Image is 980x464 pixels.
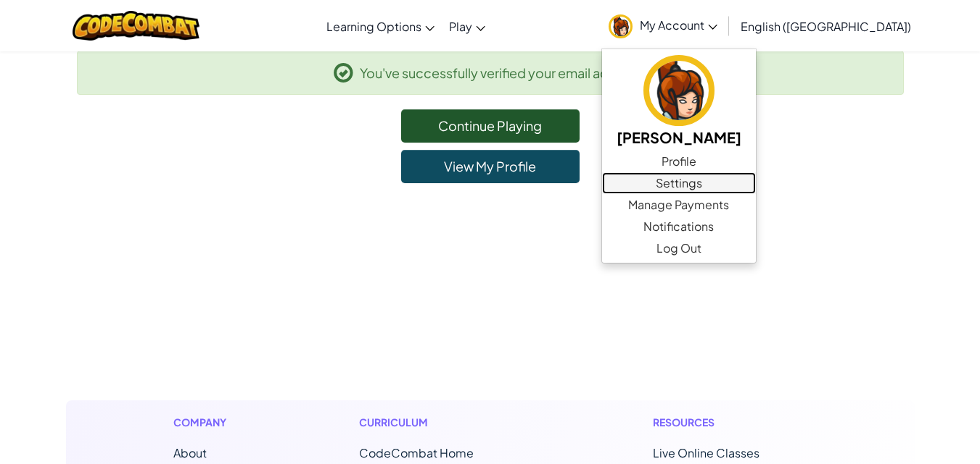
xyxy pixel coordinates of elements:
[73,11,199,41] img: CodeCombat logo
[602,53,756,151] a: [PERSON_NAME]
[326,19,421,34] span: Learning Options
[602,237,756,259] a: Log Out
[601,3,725,48] a: My Account
[602,216,756,237] a: Notifications
[442,7,493,46] a: Play
[360,62,646,83] span: You've successfully verified your email address!
[733,7,918,46] a: English ([GEOGRAPHIC_DATA])
[741,19,911,34] span: English ([GEOGRAPHIC_DATA])
[173,415,241,430] h1: Company
[602,172,756,194] a: Settings
[643,55,715,126] img: avatar
[653,445,759,460] a: Live Online Classes
[401,109,580,143] a: Continue Playing
[640,17,717,33] span: My Account
[609,14,633,38] img: avatar
[617,126,741,148] h5: [PERSON_NAME]
[653,415,807,430] h1: Resources
[449,19,472,34] span: Play
[359,445,474,460] span: CodeCombat Home
[173,445,207,460] a: About
[643,218,714,235] span: Notifications
[401,150,580,183] a: View My Profile
[602,151,756,172] a: Profile
[359,415,535,430] h1: Curriculum
[602,194,756,216] a: Manage Payments
[319,7,442,46] a: Learning Options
